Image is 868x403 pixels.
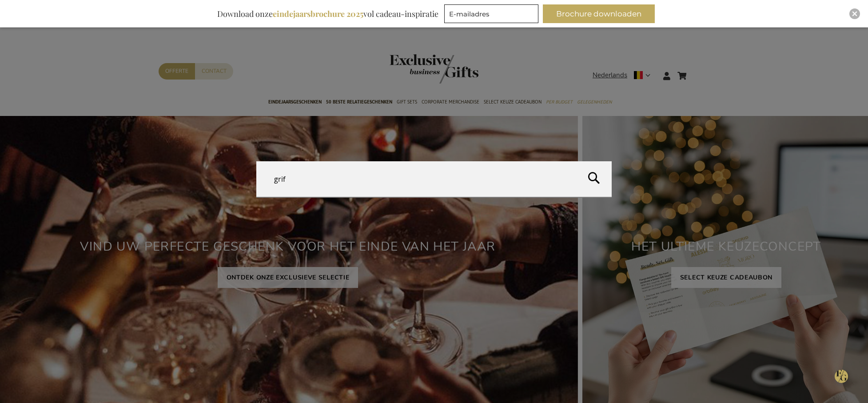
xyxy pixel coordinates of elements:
div: Download onze vol cadeau-inspiratie [213,4,442,23]
b: eindejaarsbrochure 2025 [273,8,363,19]
form: marketing offers and promotions [444,4,541,26]
div: Close [849,8,860,19]
img: Close [852,11,857,16]
button: Brochure downloaden [543,4,655,23]
input: E-mailadres [444,4,538,23]
input: Doorzoek de hele winkel [256,161,612,197]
